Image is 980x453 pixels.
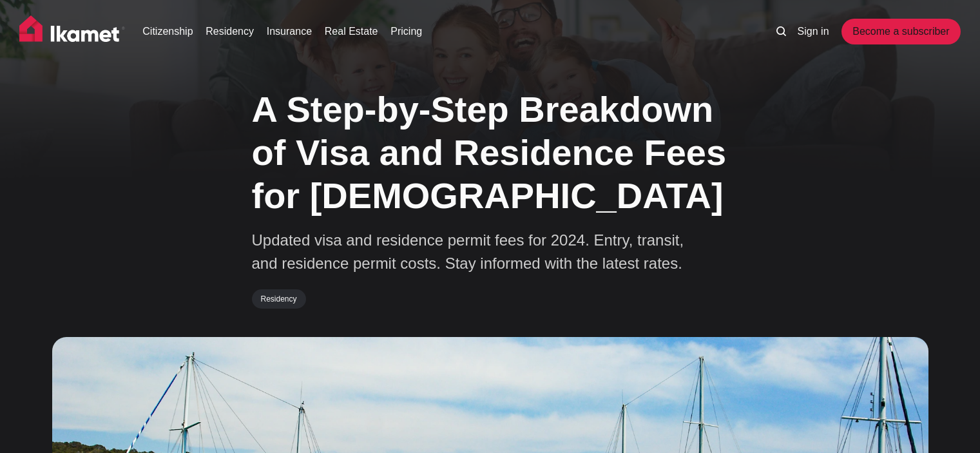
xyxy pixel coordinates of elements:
[206,24,254,39] a: Residency
[390,24,422,39] a: Pricing
[325,24,378,39] a: Real Estate
[252,289,306,309] a: Residency
[267,24,312,39] a: Insurance
[841,19,960,44] a: Become a subscriber
[252,88,729,218] h1: A Step-by-Step Breakdown of Visa and Residence Fees for [DEMOGRAPHIC_DATA]
[798,24,829,39] a: Sign in
[19,15,125,48] img: Ikamet home
[142,24,193,39] a: Citizenship
[252,229,703,275] p: Updated visa and residence permit fees for 2024. Entry, transit, and residence permit costs. Stay...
